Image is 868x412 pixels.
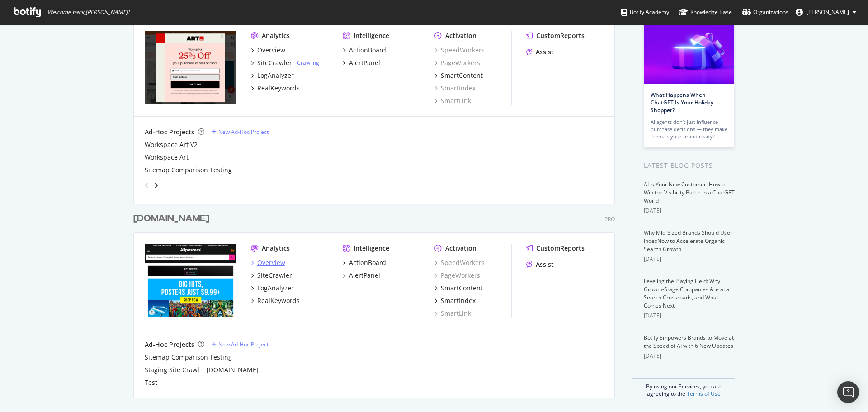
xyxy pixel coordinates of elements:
div: AlertPanel [349,271,380,280]
a: SpeedWorkers [434,46,485,55]
div: Overview [257,46,285,55]
div: Intelligence [354,244,389,253]
div: Latest Blog Posts [644,161,735,170]
div: SmartContent [441,71,483,80]
a: Overview [251,258,285,267]
div: CustomReports [536,244,585,253]
a: Staging Site Crawl | [DOMAIN_NAME] [145,365,259,374]
a: PageWorkers [434,58,480,67]
a: SiteCrawler- Crawling [251,58,319,67]
img: What Happens When ChatGPT Is Your Holiday Shopper? [644,12,734,84]
div: [DOMAIN_NAME] [133,212,209,225]
div: SmartIndex [441,296,476,305]
a: What Happens When ChatGPT Is Your Holiday Shopper? [651,91,713,114]
div: Botify Academy [621,8,669,17]
a: SmartIndex [434,296,476,305]
div: CustomReports [536,31,585,40]
div: By using our Services, you are agreeing to the [632,378,735,398]
div: New Ad-Hoc Project [218,128,269,136]
a: SiteCrawler [251,271,292,280]
div: Pro [604,215,615,223]
div: Organizations [742,8,788,17]
a: Assist [526,260,554,269]
div: RealKeywords [257,296,300,305]
a: SmartLink [434,309,471,318]
a: PageWorkers [434,271,480,280]
a: New Ad-Hoc Project [212,128,269,136]
a: CustomReports [526,31,585,40]
a: LogAnalyzer [251,71,294,80]
div: SmartContent [441,284,483,293]
div: Assist [536,260,554,269]
div: ActionBoard [349,258,386,267]
div: LogAnalyzer [257,71,294,80]
div: SiteCrawler [257,58,292,67]
div: Ad-Hoc Projects [145,128,194,137]
a: Workspace Art [145,153,189,162]
div: [DATE] [644,207,735,215]
a: AlertPanel [343,271,380,280]
div: Analytics [262,244,290,253]
img: allposters.com [145,244,236,317]
div: RealKeywords [257,84,300,93]
div: - [294,59,319,66]
a: Leveling the Playing Field: Why Growth-Stage Companies Are at a Search Crossroads, and What Comes... [644,277,730,309]
a: Terms of Use [687,390,721,398]
a: Test [145,378,157,387]
a: SmartContent [434,71,483,80]
a: RealKeywords [251,84,300,93]
a: Botify Empowers Brands to Move at the Speed of AI with 6 New Updates [644,334,734,350]
a: New Ad-Hoc Project [212,341,269,348]
div: AlertPanel [349,58,380,67]
a: AI Is Your New Customer: How to Win the Visibility Battle in a ChatGPT World [644,180,735,204]
div: Open Intercom Messenger [837,381,859,403]
a: ActionBoard [343,258,386,267]
a: Overview [251,46,285,55]
a: ActionBoard [343,46,386,55]
a: SmartIndex [434,84,476,93]
a: RealKeywords [251,296,300,305]
div: New Ad-Hoc Project [218,341,269,348]
a: CustomReports [526,244,585,253]
div: LogAnalyzer [257,284,294,293]
div: Ad-Hoc Projects [145,340,194,349]
div: AI agents don’t just influence purchase decisions — they make them. Is your brand ready? [651,118,727,140]
div: Activation [445,244,476,253]
div: Intelligence [354,31,389,40]
a: Crawling [297,59,319,66]
a: Sitemap Comparison Testing [145,166,232,175]
div: [DATE] [644,255,735,263]
a: [DOMAIN_NAME] [133,212,213,225]
img: art.com [145,31,236,104]
button: [PERSON_NAME] [788,5,863,19]
div: [DATE] [644,352,735,360]
div: Analytics [262,31,290,40]
a: SpeedWorkers [434,258,485,267]
a: Assist [526,47,554,57]
a: Why Mid-Sized Brands Should Use IndexNow to Accelerate Organic Search Growth [644,229,730,253]
a: LogAnalyzer [251,284,294,293]
div: Knowledge Base [679,8,732,17]
div: ActionBoard [349,46,386,55]
div: Assist [536,47,554,57]
a: SmartLink [434,96,471,105]
div: [DATE] [644,312,735,320]
a: Workspace Art V2 [145,140,198,149]
span: Thomas Brodbeck [807,8,849,16]
div: Sitemap Comparison Testing [145,353,232,362]
div: SiteCrawler [257,271,292,280]
a: SmartContent [434,284,483,293]
div: angle-right [153,181,159,190]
